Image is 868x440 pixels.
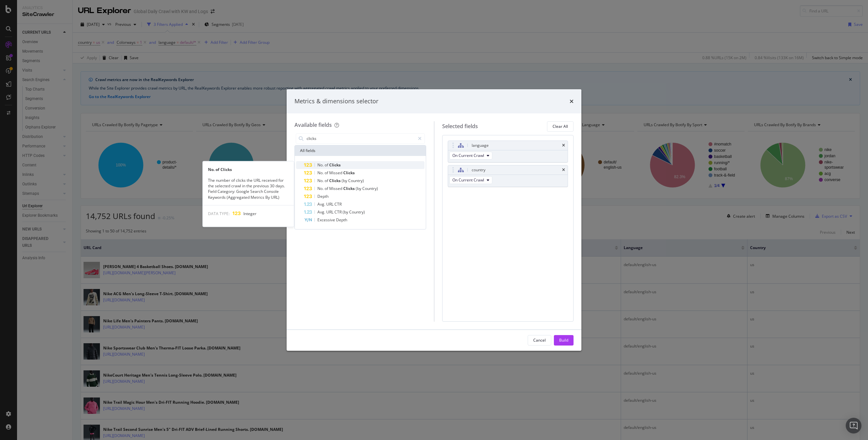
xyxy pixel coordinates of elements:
button: Build [554,335,574,346]
span: of [325,178,329,183]
span: No. [317,162,325,168]
button: Cancel [528,335,551,346]
div: Metrics & dimensions selector [294,97,378,106]
span: No. [317,186,325,191]
span: Country) [348,178,364,183]
div: The number of clicks the URL received for the selected crawl in the previous 30 days. Field Categ... [203,178,294,200]
span: of [325,170,329,176]
span: CTR [334,209,343,215]
div: Clear All [553,124,568,129]
button: On Current Crawl [449,152,492,160]
span: URL [326,201,334,207]
span: Avg. [317,209,326,215]
span: No. [317,178,325,183]
span: Clicks [343,170,355,176]
span: Depth [317,194,329,199]
div: Build [559,337,568,343]
span: of [325,186,329,191]
span: Clicks [329,162,341,168]
span: Clicks [343,186,356,191]
div: All fields [295,145,426,156]
span: Excessive [317,217,336,223]
div: language [472,142,489,149]
div: times [570,97,574,106]
div: Selected fields [442,123,478,130]
div: times [562,168,565,172]
button: Clear All [547,121,574,132]
span: (by [343,209,349,215]
span: Avg. [317,201,326,207]
div: Available fields [294,121,332,128]
div: No. of Clicks [203,167,294,172]
div: modal [287,89,581,351]
span: No. [317,170,325,176]
span: Depth [336,217,347,223]
span: (by [356,186,362,191]
span: Missed [329,186,343,191]
span: URL [326,209,334,215]
span: Country) [362,186,378,191]
div: times [562,144,565,147]
input: Search by field name [306,134,415,144]
span: Country) [349,209,365,215]
span: Clicks [329,178,342,183]
div: country [472,167,485,173]
span: (by [342,178,348,183]
span: of [325,162,329,168]
div: Open Intercom Messenger [846,418,861,433]
div: languagetimesOn Current Crawl [448,141,568,162]
span: Missed [329,170,343,176]
div: countrytimesOn Current Crawl [448,165,568,187]
div: Cancel [533,337,546,343]
button: On Current Crawl [449,176,492,184]
span: On Current Crawl [452,153,484,158]
span: On Current Crawl [452,177,484,183]
span: CTR [334,201,342,207]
